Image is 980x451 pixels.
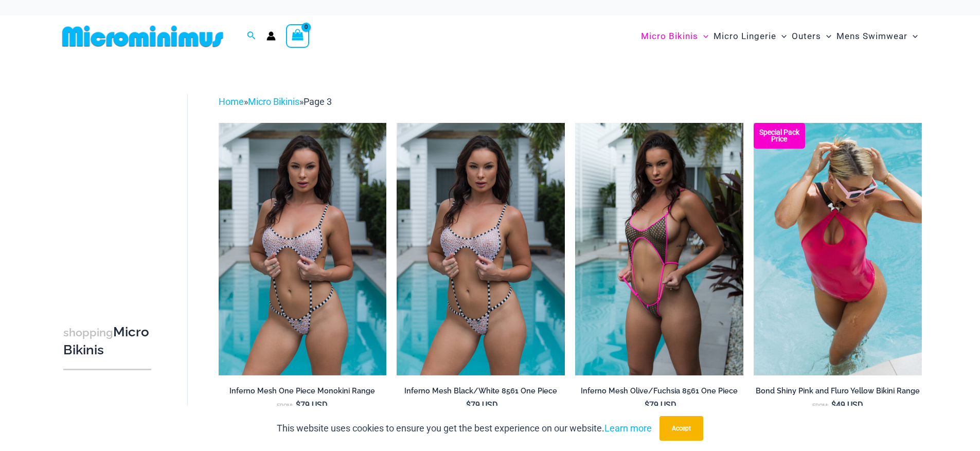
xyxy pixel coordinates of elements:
nav: Site Navigation [637,19,922,53]
span: Menu Toggle [776,23,787,49]
h2: Inferno Mesh One Piece Monokini Range [219,386,387,396]
a: Bond Shiny Pink and Fluro Yellow Bikini Range [754,386,922,400]
bdi: 79 USD [296,400,328,410]
span: $ [296,400,300,410]
span: From: [812,403,829,409]
a: Inferno Mesh Black White 8561 One Piece 05Inferno Mesh Olive Fuchsia 8561 One Piece 03Inferno Mes... [219,123,387,375]
a: Learn more [604,423,652,434]
p: This website uses cookies to ensure you get the best experience on our website. [277,421,652,436]
span: Menu Toggle [698,23,708,49]
a: Bond Shiny Pink 8935 One Piece 09v2 Bond Shiny Pink 8935 One Piece 08Bond Shiny Pink 8935 One Pie... [754,123,922,375]
a: Inferno Mesh Olive/Fuchsia 8561 One Piece [575,386,743,400]
bdi: 49 USD [831,400,863,410]
a: Micro LingerieMenu ToggleMenu Toggle [711,21,789,52]
a: Account icon link [266,31,276,41]
span: Menu Toggle [907,23,918,49]
h3: Micro Bikinis [63,323,151,359]
span: From: [277,403,293,409]
img: MM SHOP LOGO FLAT [58,25,227,48]
span: $ [466,400,471,410]
span: Mens Swimwear [836,23,907,49]
span: Menu Toggle [821,23,831,49]
span: » » [219,96,332,107]
span: Micro Lingerie [714,23,776,49]
h2: Inferno Mesh Black/White 8561 One Piece [397,386,565,396]
img: Bond Shiny Pink 8935 One Piece 09v2 [754,123,922,375]
a: OutersMenu ToggleMenu Toggle [789,21,834,52]
h2: Inferno Mesh Olive/Fuchsia 8561 One Piece [575,386,743,396]
iframe: TrustedSite Certified [63,86,156,292]
b: Special Pack Price [754,129,805,142]
a: Inferno Mesh Black White 8561 One Piece 05Inferno Mesh Black White 8561 One Piece 08Inferno Mesh ... [397,123,565,375]
span: shopping [63,326,113,339]
button: Accept [660,416,703,441]
a: Mens SwimwearMenu ToggleMenu Toggle [834,21,920,52]
img: Inferno Mesh Black White 8561 One Piece 05 [397,123,565,375]
a: Inferno Mesh One Piece Monokini Range [219,386,387,400]
a: Micro BikinisMenu ToggleMenu Toggle [638,21,711,52]
bdi: 79 USD [645,400,676,410]
span: Page 3 [304,96,332,107]
h2: Bond Shiny Pink and Fluro Yellow Bikini Range [754,386,922,396]
a: Inferno Mesh Black/White 8561 One Piece [397,386,565,400]
span: $ [831,400,836,410]
span: Outers [792,23,821,49]
span: Micro Bikinis [641,23,698,49]
span: $ [645,400,649,410]
a: Search icon link [247,30,256,43]
a: View Shopping Cart, empty [286,24,310,48]
a: Micro Bikinis [248,96,299,107]
img: Inferno Mesh Olive Fuchsia 8561 One Piece 02 [575,123,743,375]
img: Inferno Mesh Black White 8561 One Piece 05 [219,123,387,375]
bdi: 79 USD [466,400,498,410]
a: Inferno Mesh Olive Fuchsia 8561 One Piece 02Inferno Mesh Olive Fuchsia 8561 One Piece 07Inferno M... [575,123,743,375]
a: Home [219,96,244,107]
